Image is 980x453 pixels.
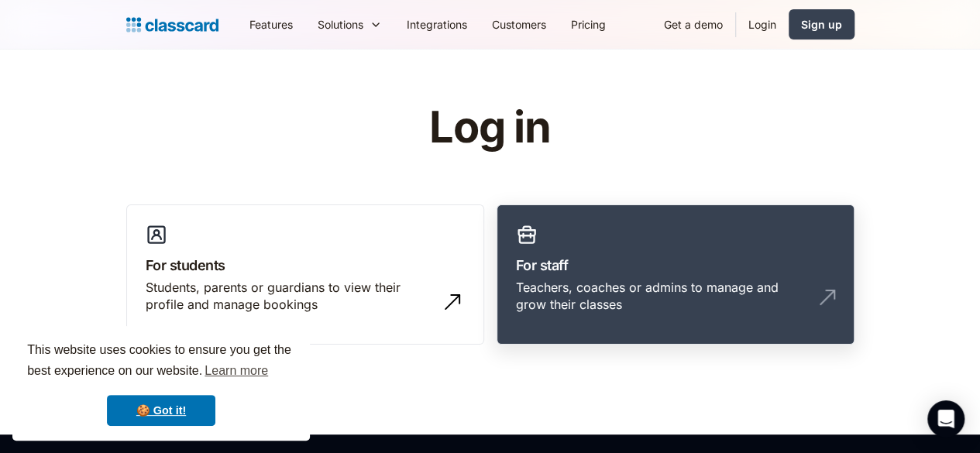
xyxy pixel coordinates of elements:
[27,341,295,383] span: This website uses cookies to ensure you get the best experience on our website.
[394,7,480,42] a: Integrations
[237,7,305,42] a: Features
[789,9,854,39] a: Sign up
[927,400,965,438] div: Open Intercom Messenger
[146,255,465,276] h3: For students
[801,16,842,33] div: Sign up
[736,7,789,42] a: Login
[12,326,310,441] div: cookieconsent
[497,204,854,345] a: For staffTeachers, coaches or admins to manage and grow their classes
[652,7,735,42] a: Get a demo
[559,7,618,42] a: Pricing
[146,279,434,314] div: Students, parents or guardians to view their profile and manage bookings
[107,395,215,426] a: dismiss cookie message
[244,104,736,152] h1: Log in
[305,7,394,42] div: Solutions
[202,359,270,383] a: learn more about cookies
[480,7,559,42] a: Customers
[516,279,804,314] div: Teachers, coaches or admins to manage and grow their classes
[318,16,363,33] div: Solutions
[126,204,484,345] a: For studentsStudents, parents or guardians to view their profile and manage bookings
[126,14,218,36] a: Logo
[516,255,835,276] h3: For staff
